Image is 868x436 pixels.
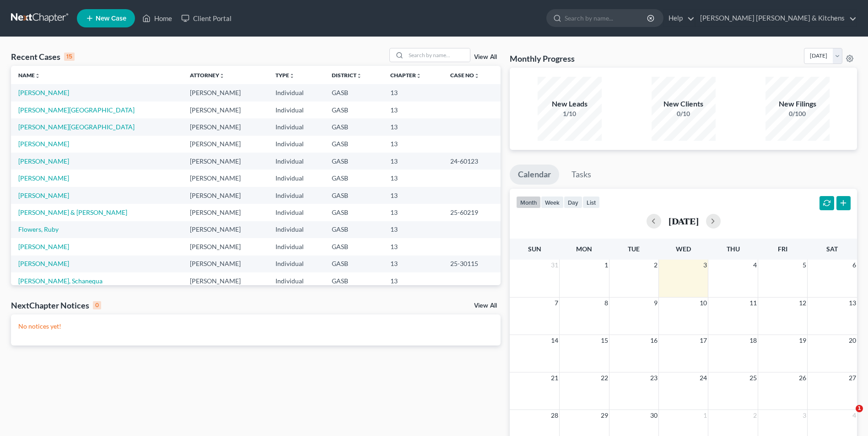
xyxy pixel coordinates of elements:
div: 0/100 [766,109,830,118]
span: 7 [554,298,559,308]
div: New Filings [766,99,830,109]
a: [PERSON_NAME] [18,89,69,96]
td: Individual [268,136,324,153]
span: 2 [653,260,658,271]
td: 13 [383,204,443,221]
td: 25-60219 [443,204,501,221]
div: 0 [93,301,101,309]
a: Flowers, Ruby [18,225,59,233]
span: 23 [649,372,658,383]
span: Thu [727,245,740,253]
td: Individual [268,84,324,101]
span: 15 [600,335,609,346]
button: month [516,196,541,208]
span: 13 [848,298,857,308]
td: GASB [324,221,383,238]
span: 20 [848,335,857,346]
td: [PERSON_NAME] [183,118,268,135]
a: [PERSON_NAME] [18,157,69,165]
span: 22 [600,372,609,383]
a: Calendar [510,165,559,185]
a: Case Nounfold_more [450,72,480,79]
span: New Case [96,15,126,22]
div: 0/10 [652,109,716,118]
button: day [564,196,582,208]
h2: [DATE] [669,216,699,226]
td: 13 [383,118,443,135]
td: GASB [324,84,383,101]
div: NextChapter Notices [11,300,101,311]
span: 27 [848,372,857,383]
a: Tasks [563,165,599,185]
div: Recent Cases [11,51,75,62]
span: Fri [778,245,787,253]
td: 13 [383,272,443,289]
span: 1 [856,405,863,412]
a: Client Portal [177,10,236,27]
span: 2 [752,410,758,421]
i: unfold_more [35,73,40,79]
td: [PERSON_NAME] [183,84,268,101]
td: 13 [383,84,443,101]
td: Individual [268,170,324,186]
span: 3 [702,260,708,271]
h3: Monthly Progress [510,53,575,64]
span: 17 [699,335,708,346]
a: [PERSON_NAME] [18,260,69,267]
span: 30 [649,410,658,421]
td: [PERSON_NAME] [183,187,268,204]
div: 1/10 [538,109,602,118]
a: Nameunfold_more [18,72,40,79]
a: Help [664,10,695,27]
a: [PERSON_NAME] [18,243,69,250]
td: 13 [383,255,443,272]
a: View All [474,303,497,309]
span: 24 [699,372,708,383]
a: Districtunfold_more [332,72,362,79]
td: Individual [268,272,324,289]
td: Individual [268,187,324,204]
td: [PERSON_NAME] [183,221,268,238]
div: 15 [64,53,75,61]
span: 1 [604,260,609,271]
td: [PERSON_NAME] [183,101,268,118]
a: [PERSON_NAME][GEOGRAPHIC_DATA] [18,123,135,131]
td: GASB [324,187,383,204]
td: 13 [383,136,443,153]
td: GASB [324,272,383,289]
td: Individual [268,101,324,118]
i: unfold_more [416,73,421,79]
td: 13 [383,221,443,238]
span: 8 [604,298,609,308]
td: 25-30115 [443,255,501,272]
td: GASB [324,170,383,186]
a: Attorneyunfold_more [190,72,225,79]
a: [PERSON_NAME] [18,191,69,199]
span: Sat [826,245,838,253]
i: unfold_more [289,73,295,79]
a: [PERSON_NAME], Schanequa [18,277,102,285]
a: [PERSON_NAME] & [PERSON_NAME] [18,208,127,216]
td: 13 [383,238,443,255]
span: 11 [749,298,758,308]
span: 5 [802,260,807,271]
span: Mon [576,245,592,253]
span: 10 [699,298,708,308]
span: 12 [798,298,807,308]
span: 9 [653,298,658,308]
span: 19 [798,335,807,346]
span: 29 [600,410,609,421]
iframe: Intercom live chat [837,405,859,427]
input: Search by name... [406,48,470,62]
input: Search by name... [565,10,648,27]
td: GASB [324,118,383,135]
a: [PERSON_NAME] [PERSON_NAME] & Kitchens [695,10,857,27]
span: 16 [649,335,658,346]
div: New Leads [538,99,602,109]
span: 6 [852,260,857,271]
td: Individual [268,118,324,135]
a: View All [474,54,497,60]
td: GASB [324,238,383,255]
i: unfold_more [356,73,362,79]
td: 24-60123 [443,153,501,170]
